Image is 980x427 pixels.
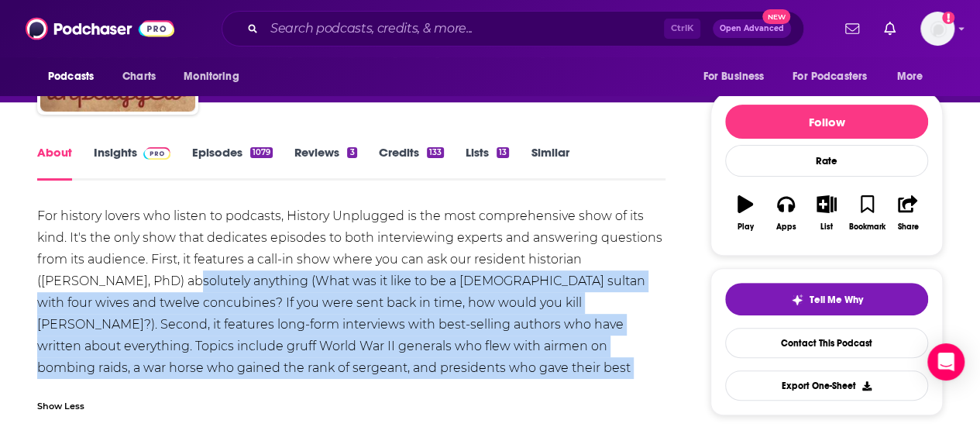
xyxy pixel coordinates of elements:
button: List [806,185,847,241]
input: Search podcasts, credits, & more... [264,16,664,41]
div: Apps [776,222,796,232]
div: Search podcasts, credits, & more... [222,11,804,46]
img: Podchaser - Follow, Share and Rate Podcasts [26,14,174,43]
button: open menu [692,62,783,91]
button: Bookmark [847,185,887,241]
span: More [897,66,923,88]
div: 13 [497,147,509,158]
a: Lists13 [466,145,509,181]
div: 1079 [250,147,273,158]
img: tell me why sparkle [791,294,803,306]
img: User Profile [920,12,954,46]
div: 133 [427,147,444,158]
span: For Podcasters [793,66,867,88]
a: Show notifications dropdown [839,15,865,42]
span: Logged in as psamuelson01 [920,12,954,46]
a: InsightsPodchaser Pro [94,145,170,181]
div: For history lovers who listen to podcasts, History Unplugged is the most comprehensive show of it... [37,205,665,401]
button: Open AdvancedNew [713,19,791,38]
span: Tell Me Why [810,294,863,306]
button: open menu [782,62,889,91]
span: Open Advanced [720,25,784,33]
a: Episodes1079 [192,145,273,181]
span: Podcasts [48,66,94,88]
button: Export One-Sheet [725,370,928,401]
span: Monitoring [184,66,239,88]
div: Rate [725,145,928,177]
button: tell me why sparkleTell Me Why [725,283,928,315]
div: List [820,222,833,232]
button: open menu [886,62,943,91]
a: Credits133 [379,145,444,181]
a: About [37,145,72,181]
a: Similar [531,145,569,181]
button: Play [725,185,765,241]
button: Show profile menu [920,12,954,46]
button: Follow [725,105,928,139]
span: New [762,9,790,24]
span: Charts [122,66,156,88]
a: Contact This Podcast [725,328,928,358]
a: Reviews3 [294,145,356,181]
div: Bookmark [849,222,885,232]
a: Charts [112,62,165,91]
img: Podchaser Pro [143,147,170,160]
button: Apps [765,185,806,241]
div: Open Intercom Messenger [927,343,965,381]
div: 3 [347,147,356,158]
svg: Add a profile image [942,12,954,24]
div: Play [738,222,754,232]
button: Share [888,185,928,241]
a: Show notifications dropdown [878,15,902,42]
button: open menu [173,62,259,91]
span: For Business [703,66,764,88]
div: Share [897,222,918,232]
button: open menu [37,62,114,91]
span: Ctrl K [664,19,700,39]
